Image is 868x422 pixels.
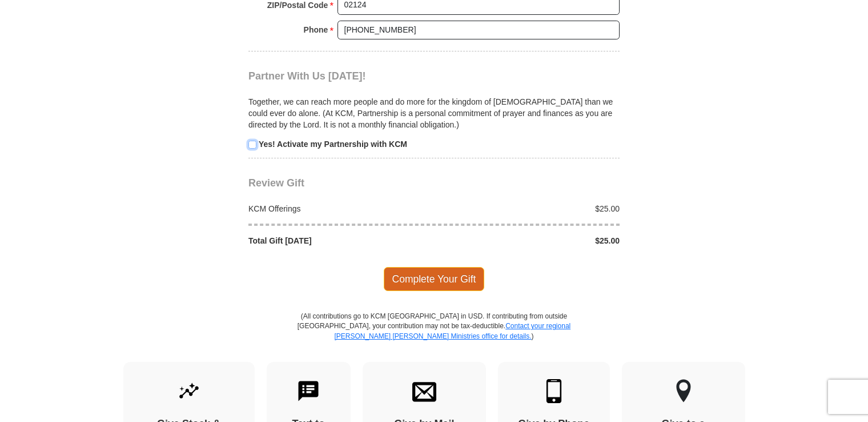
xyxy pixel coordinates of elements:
[542,379,566,403] img: mobile.svg
[297,312,571,361] p: (All contributions go to KCM [GEOGRAPHIC_DATA] in USD. If contributing from outside [GEOGRAPHIC_D...
[304,22,328,38] strong: Phone
[248,177,304,189] span: Review Gift
[243,203,435,214] div: KCM Offerings
[296,379,320,403] img: text-to-give.svg
[384,267,485,291] span: Complete Your Gift
[334,322,570,340] a: Contact your regional [PERSON_NAME] [PERSON_NAME] Ministries office for details.
[248,96,620,130] p: Together, we can reach more people and do more for the kingdom of [DEMOGRAPHIC_DATA] than we coul...
[243,235,435,246] div: Total Gift [DATE]
[434,235,626,246] div: $25.00
[259,140,407,149] strong: Yes! Activate my Partnership with KCM
[676,379,692,403] img: other-region
[434,203,626,214] div: $25.00
[177,379,201,403] img: give-by-stock.svg
[412,379,436,403] img: envelope.svg
[248,70,366,82] span: Partner With Us [DATE]!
